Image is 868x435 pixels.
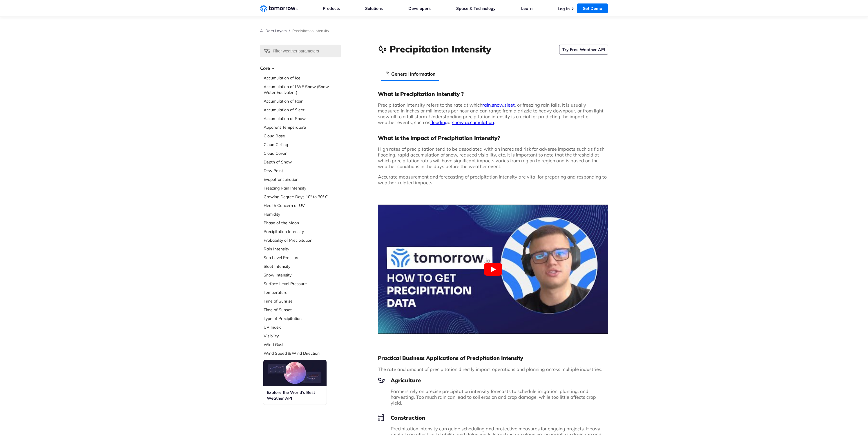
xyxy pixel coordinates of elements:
button: Play Youtube video [378,205,608,334]
a: Accumulation of Ice [264,75,341,81]
a: Time of Sunrise [264,298,341,304]
h3: Core [260,65,341,72]
span: Precipitation intensity refers to the rate at which , , , or freezing rain falls. It is usually m... [378,102,604,125]
input: Filter weather parameters [260,45,341,57]
h3: What is the Impact of Precipitation Intensity? [378,134,608,141]
span: Precipitation Intensity [292,28,329,33]
a: Try Free Weather API [559,45,608,54]
a: Get Demo [577,3,608,13]
a: Solutions [365,6,383,11]
a: Humidity [264,211,341,217]
a: Apparent Temperature [264,124,341,130]
a: Log In [558,6,570,11]
a: sleet [504,102,515,108]
a: Probability of Precipitation [264,237,341,243]
a: Developers [408,6,431,11]
a: Cloud Base [264,133,341,139]
a: snow accumulation [452,119,494,125]
a: Cloud Cover [264,150,341,156]
a: Precipitation Intensity [264,229,341,234]
a: Health Concern of UV [264,203,341,208]
span: The rate and amount of precipitation directly impact operations and planning across multiple indu... [378,366,602,372]
h3: General Information [391,70,436,77]
a: flooding [430,119,448,125]
a: Time of Sunset [264,307,341,313]
a: Type of Precipitation [264,316,341,321]
h2: Practical Business Applications of Precipitation Intensity [378,355,608,362]
span: High rates of precipitation tend to be associated with an increased risk for adverse impacts such... [378,146,604,169]
a: Freezing Rain Intensity [264,185,341,191]
a: Phase of the Moon [264,220,341,226]
a: Evapotranspiration [264,176,341,182]
a: Dew Point [264,168,341,174]
span: / [289,28,290,33]
a: Accumulation of LWE Snow (Snow Water Equivalent) [264,84,341,95]
a: Learn [521,6,532,11]
a: Accumulation of Rain [264,98,341,104]
span: Farmers rely on precise precipitation intensity forecasts to schedule irrigation, planting, and h... [391,388,596,406]
a: Snow Intensity [264,272,341,278]
span: Accurate measurement and forecasting of precipitation intensity are vital for preparing and respo... [378,174,607,185]
a: snow [492,102,503,108]
h3: Explore the World’s Best Weather API [267,390,323,401]
a: Accumulation of Sleet [264,107,341,113]
a: Space & Technology [456,6,496,11]
a: UV Index [264,324,341,330]
a: Wind Gust [264,342,341,347]
a: Sleet Intensity [264,263,341,269]
h3: Construction [378,414,608,421]
a: Wind Speed & Wind Direction [264,350,341,356]
a: All Data Layers [260,28,287,33]
a: Rain Intensity [264,246,341,252]
a: Visibility [264,333,341,339]
a: Cloud Ceiling [264,142,341,148]
li: General Information [381,67,439,81]
a: Surface Level Pressure [264,281,341,287]
a: Depth of Snow [264,159,341,165]
a: Sea Level Pressure [264,255,341,261]
a: Temperature [264,290,341,295]
a: Accumulation of Snow [264,116,341,121]
a: Products [323,6,340,11]
h1: Precipitation Intensity [389,43,491,55]
a: Growing Degree Days 10° to 30° C [264,194,341,200]
h3: Agriculture [378,377,608,384]
a: Home link [260,4,298,13]
a: Explore the World’s Best Weather API [263,360,327,405]
a: rain [482,102,491,108]
h3: What is Precipitation Intensity ? [378,90,608,97]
